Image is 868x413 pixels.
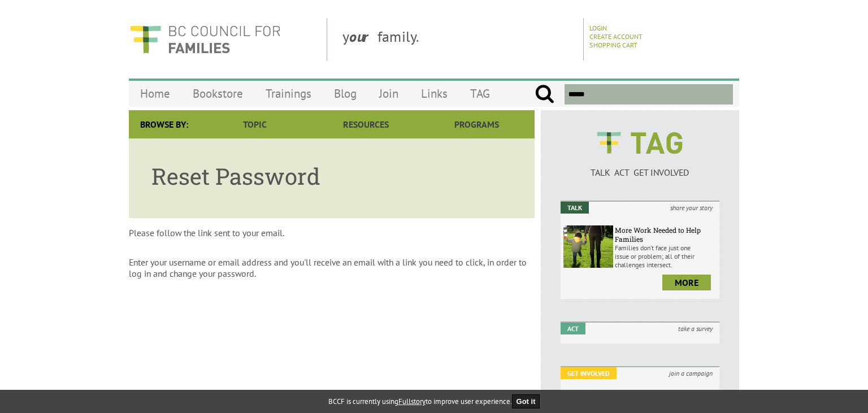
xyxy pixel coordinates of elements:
a: Create Account [589,32,643,41]
a: Blog [323,80,368,107]
a: Home [129,80,181,107]
button: Got it [512,394,540,408]
em: Act [561,323,585,334]
p: Families don’t face just one issue or problem; all of their challenges intersect. [615,244,717,269]
i: join a campaign [662,367,719,379]
strong: our [349,27,377,46]
a: more [662,275,711,290]
p: TALK ACT GET INVOLVED [561,167,719,178]
a: TAG [459,80,501,107]
h6: More Work Needed to Help Families [615,225,717,244]
p: Please follow the link sent to your email. [129,227,535,238]
i: share your story [663,202,719,214]
i: take a survey [671,323,719,334]
h1: Reset Password [151,161,512,191]
img: BC Council for FAMILIES [129,18,281,60]
a: Resources [310,110,421,138]
img: BCCF's TAG Logo [589,121,691,164]
em: Talk [561,202,589,214]
a: Fullstory [398,397,426,406]
p: Enter your username or email address and you'll receive an email with a link you need to click, i... [129,257,535,279]
div: Browse By: [129,110,199,138]
a: Shopping Cart [589,41,637,49]
a: TALK ACT GET INVOLVED [561,155,719,178]
a: Join [368,80,410,107]
a: Topic [199,110,310,138]
div: y family. [333,18,584,60]
em: Get Involved [561,367,617,379]
a: Programs [422,110,532,138]
a: Login [589,24,607,32]
input: Submit [535,84,554,105]
a: Links [410,80,459,107]
a: Trainings [254,80,323,107]
a: Bookstore [181,80,254,107]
